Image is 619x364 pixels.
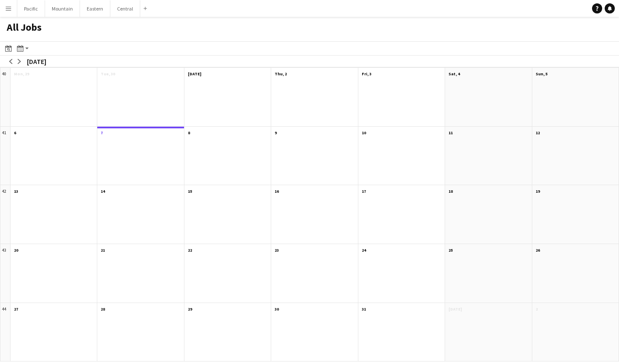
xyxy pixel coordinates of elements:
[362,306,366,312] span: 31
[275,71,287,77] span: Thu, 2
[188,71,201,77] span: [DATE]
[362,247,366,253] span: 24
[0,244,11,303] div: 43
[275,247,279,253] span: 23
[448,189,453,194] span: 18
[14,306,18,312] span: 27
[45,0,80,17] button: Mountain
[0,68,11,127] div: 40
[188,306,192,312] span: 29
[536,189,540,194] span: 19
[0,303,11,362] div: 44
[14,71,29,77] span: Mon, 29
[17,0,45,17] button: Pacific
[536,306,538,312] span: 2
[448,71,460,77] span: Sat, 4
[101,247,105,253] span: 21
[80,0,110,17] button: Eastern
[362,71,371,77] span: Fri, 3
[362,189,366,194] span: 17
[0,185,11,244] div: 42
[188,189,192,194] span: 15
[101,71,115,77] span: Tue, 30
[536,71,547,77] span: Sun, 5
[448,306,462,312] span: [DATE]
[14,247,18,253] span: 20
[536,130,540,136] span: 12
[188,130,190,136] span: 8
[14,130,16,136] span: 6
[448,130,453,136] span: 11
[101,130,103,136] span: 7
[188,247,192,253] span: 22
[110,0,140,17] button: Central
[275,130,277,136] span: 9
[536,247,540,253] span: 26
[101,306,105,312] span: 28
[27,57,46,66] div: [DATE]
[275,189,279,194] span: 16
[362,130,366,136] span: 10
[275,306,279,312] span: 30
[448,247,453,253] span: 25
[101,189,105,194] span: 14
[0,127,11,186] div: 41
[14,189,18,194] span: 13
